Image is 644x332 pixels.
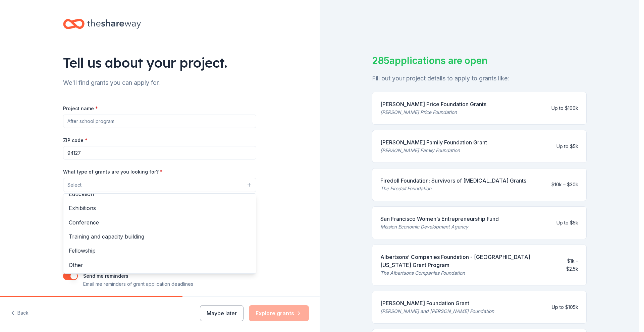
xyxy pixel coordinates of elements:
span: Training and capacity building [69,232,251,241]
span: Select [67,181,82,189]
button: Select [63,178,256,192]
span: Conference [69,218,251,227]
span: Exhibitions [69,204,251,212]
span: Fellowship [69,246,251,255]
span: Education [69,190,251,198]
span: Other [69,261,251,269]
div: Select [63,193,256,274]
